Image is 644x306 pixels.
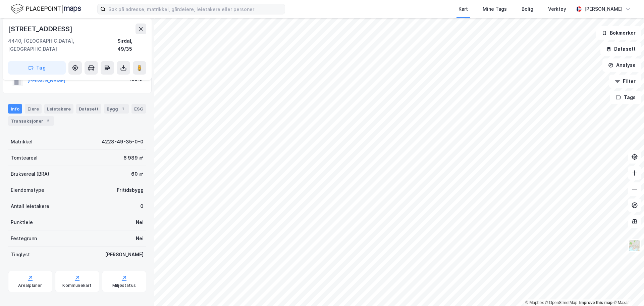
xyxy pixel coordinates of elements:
[11,234,37,243] div: Festegrunn
[123,154,144,162] div: 6 989 ㎡
[45,118,51,124] div: 2
[525,300,544,305] a: Mapbox
[579,300,612,305] a: Improve this map
[8,61,66,75] button: Tag
[62,283,92,288] div: Kommunekart
[131,170,144,178] div: 60 ㎡
[11,154,38,162] div: Tomteareal
[136,234,144,243] div: Nei
[136,218,144,226] div: Nei
[545,300,578,305] a: OpenStreetMap
[44,104,73,114] div: Leietakere
[112,283,136,288] div: Miljøstatus
[117,37,146,53] div: Sirdal, 49/35
[522,5,533,13] div: Bolig
[600,42,641,56] button: Datasett
[610,91,641,104] button: Tags
[8,104,22,114] div: Info
[8,116,54,126] div: Transaksjoner
[11,138,33,146] div: Matrikkel
[140,202,144,210] div: 0
[104,104,129,114] div: Bygg
[8,24,74,34] div: [STREET_ADDRESS]
[11,170,49,178] div: Bruksareal (BRA)
[610,274,644,306] iframe: Chat Widget
[483,5,507,13] div: Mine Tags
[11,218,33,226] div: Punktleie
[106,4,285,14] input: Søk på adresse, matrikkel, gårdeiere, leietakere eller personer
[596,26,641,40] button: Bokmerker
[8,37,117,53] div: 4440, [GEOGRAPHIC_DATA], [GEOGRAPHIC_DATA]
[18,283,42,288] div: Arealplaner
[76,104,101,114] div: Datasett
[117,186,144,194] div: Fritidsbygg
[102,138,144,146] div: 4228-49-35-0-0
[11,202,49,210] div: Antall leietakere
[584,5,623,13] div: [PERSON_NAME]
[105,251,144,259] div: [PERSON_NAME]
[609,75,641,88] button: Filter
[25,104,42,114] div: Eiere
[459,5,468,13] div: Kart
[11,251,30,259] div: Tinglyst
[602,58,641,72] button: Analyse
[119,105,126,112] div: 1
[11,186,44,194] div: Eiendomstype
[11,3,81,15] img: logo.f888ab2527a4732fd821a326f86c7f29.svg
[548,5,566,13] div: Verktøy
[628,239,641,252] img: Z
[131,104,146,114] div: ESG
